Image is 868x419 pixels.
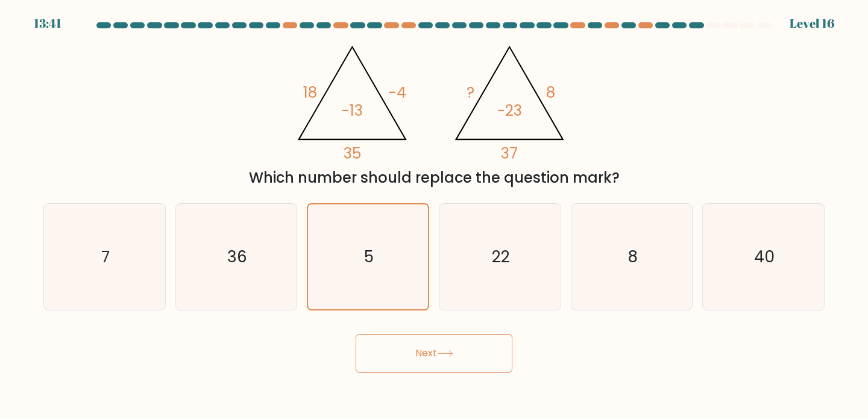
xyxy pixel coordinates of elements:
tspan: 35 [344,143,361,164]
text: 7 [101,245,110,268]
tspan: ? [467,82,474,103]
tspan: -23 [497,100,522,121]
div: Which number should replace the question mark? [51,167,817,189]
text: 8 [627,245,638,268]
div: 13:41 [34,14,61,33]
div: Level 16 [790,14,834,33]
text: 5 [364,246,374,268]
text: 22 [492,245,510,268]
tspan: 37 [501,143,518,164]
button: Next [356,334,512,373]
text: 40 [754,245,775,268]
text: 36 [227,245,247,268]
tspan: -13 [342,100,363,121]
tspan: -4 [389,82,406,103]
tspan: 8 [546,82,555,103]
tspan: 18 [303,82,317,103]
